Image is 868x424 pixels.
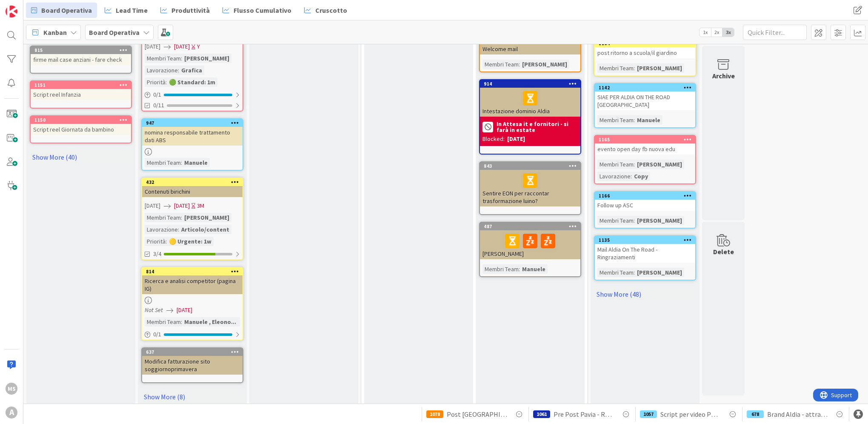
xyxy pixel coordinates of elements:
[595,136,695,143] div: 1165
[182,158,210,167] div: Manuele
[166,77,167,87] span: :
[480,223,580,259] div: 487[PERSON_NAME]
[520,264,548,274] div: Manuele
[713,246,734,257] div: Delete
[217,3,297,18] a: Flusso Cumulativo
[747,410,764,418] div: 678
[166,237,167,246] span: :
[712,71,735,81] div: Archive
[597,268,634,277] div: Membri Team
[6,383,17,395] div: MS
[480,223,580,230] div: 487
[197,42,200,51] div: Y
[480,36,580,54] div: Welcome mail
[632,172,650,181] div: Copy
[767,409,828,419] span: Brand Aldia - attrattività
[145,306,163,314] i: Not Set
[146,120,243,126] div: 947
[142,268,243,294] div: 814Ricerca e analisi competitor (pagina IG)
[711,28,722,37] span: 2x
[142,127,243,146] div: nomina responsabile trattamento dati ABS
[182,54,231,63] div: [PERSON_NAME]
[640,410,657,418] div: 1057
[599,237,695,243] div: 1135
[181,158,182,167] span: :
[634,268,635,277] span: :
[234,5,291,15] span: Flusso Cumulativo
[597,172,631,181] div: Lavorazione
[171,5,210,15] span: Produttività
[533,410,550,418] div: 1061
[595,200,695,211] div: Follow up ASC
[595,47,695,58] div: post ritorno a scuola/il giardino
[142,268,243,275] div: 814
[146,349,243,355] div: 637
[31,81,131,89] div: 1151
[31,54,131,65] div: firme mail case anziani - fare check
[181,213,182,222] span: :
[597,63,634,73] div: Membri Team
[595,192,695,200] div: 1166
[635,115,662,125] div: Manuele
[141,390,243,404] a: Show More (8)
[480,230,580,259] div: [PERSON_NAME]
[146,269,243,275] div: 814
[145,42,160,51] span: [DATE]
[145,201,160,210] span: [DATE]
[634,115,635,125] span: :
[178,225,179,234] span: :
[167,77,217,87] div: 🟢 Standard: 1m
[597,115,634,125] div: Membri Team
[174,42,190,51] span: [DATE]
[480,80,580,88] div: 914
[484,223,580,229] div: 487
[167,237,214,246] div: 🟡 Urgente: 1w
[181,54,182,63] span: :
[41,5,92,15] span: Board Operativa
[142,329,243,340] div: 0/1
[145,66,178,75] div: Lavorazione
[497,121,578,133] b: In Attesa it e fornitori - si farà in estate
[635,160,684,169] div: [PERSON_NAME]
[142,89,243,100] div: 0/1
[426,410,443,418] div: 1078
[177,306,192,315] span: [DATE]
[142,348,243,356] div: 637
[635,268,684,277] div: [PERSON_NAME]
[182,317,238,327] div: Manuele , Eleono...
[700,28,711,37] span: 1x
[519,264,520,274] span: :
[595,92,695,110] div: SIAE PER ALDIA ON THE ROAD [GEOGRAPHIC_DATA]
[483,135,505,143] div: Blocked:
[315,5,347,15] span: Cruscotto
[145,225,178,234] div: Lavorazione
[43,27,67,37] span: Kanban
[153,90,161,99] span: 0 / 1
[635,216,684,225] div: [PERSON_NAME]
[89,28,140,37] b: Board Operativa
[599,193,695,199] div: 1166
[197,201,204,210] div: 3M
[480,162,580,170] div: 843
[480,80,580,117] div: 914Intestazione dominio Aldia
[31,81,131,100] div: 1151Script reel Infanzia
[519,60,520,69] span: :
[480,162,580,206] div: 843Sentire EON per raccontar trasformazione luino?
[595,244,695,263] div: Mail Aldia On The Road - Ringraziamenti
[595,192,695,211] div: 1166Follow up ASC
[480,43,580,54] div: Welcome mail
[31,46,131,65] div: 815firme mail case anziani - fare check
[722,28,734,37] span: 3x
[634,63,635,73] span: :
[153,249,161,258] span: 3/4
[145,213,181,222] div: Membri Team
[595,143,695,155] div: evento open day fb nuova edu
[480,88,580,117] div: Intestazione dominio Aldia
[660,409,721,419] span: Script per video PROMO CE
[155,3,215,18] a: Produttività
[597,160,634,169] div: Membri Team
[597,216,634,225] div: Membri Team
[153,330,161,339] span: 0 / 1
[595,84,695,110] div: 1142SIAE PER ALDIA ON THE ROAD [GEOGRAPHIC_DATA]
[635,63,684,73] div: [PERSON_NAME]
